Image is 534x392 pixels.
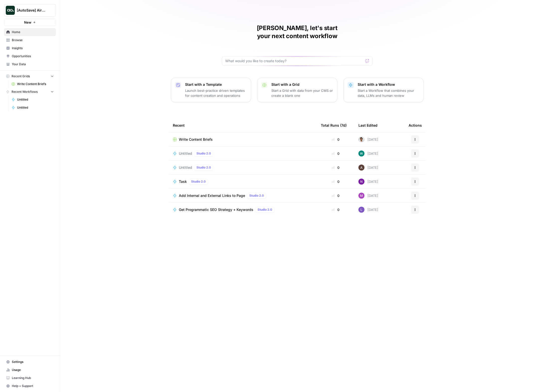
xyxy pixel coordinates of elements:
[173,193,313,199] a: Add Internal and External Links to PageStudio 2.0
[17,82,54,86] span: Write Content Briefs
[173,207,313,213] a: Get Programmatic SEO Strategy + KeywordsStudio 2.0
[222,24,372,40] h1: [PERSON_NAME], let's start your next content workflow
[358,179,364,185] img: kedmmdess6i2jj5txyq6cw0yj4oc
[4,358,56,366] a: Settings
[321,151,350,156] div: 0
[358,193,378,199] div: [DATE]
[173,150,313,156] a: UntitledStudio 2.0
[321,207,350,212] div: 0
[271,88,333,98] p: Start a Grid with data from your CMS or create a blank one
[358,88,419,98] p: Start a Workflow that combines your data, LLMs and human review
[358,165,378,171] div: [DATE]
[321,179,350,184] div: 0
[196,151,211,156] span: Studio 2.0
[4,44,56,52] a: Insights
[358,207,378,213] div: [DATE]
[12,384,54,388] span: Help + Support
[173,118,313,132] div: Recent
[179,207,253,212] span: Get Programmatic SEO Strategy + Keywords
[12,376,54,380] span: Learning Hub
[358,165,364,171] img: wtbmvrjo3qvncyiyitl6zoukl9gz
[321,137,350,142] div: 0
[4,72,56,80] button: Recent Grids
[12,90,38,94] span: Recent Workflows
[4,374,56,382] a: Learning Hub
[358,150,378,156] div: [DATE]
[17,97,54,102] span: Untitled
[179,137,213,142] span: Write Content Briefs
[196,165,211,170] span: Studio 2.0
[179,193,245,198] span: Add Internal and External Links to Page
[171,78,251,102] button: Start with a TemplateLaunch best-practice driven templates for content creation and operations
[179,179,187,184] span: Task
[321,193,350,198] div: 0
[6,6,15,15] img: [AutoSave] AirOps Logo
[4,4,56,17] button: Workspace: [AutoSave] AirOps
[12,30,54,34] span: Home
[12,368,54,372] span: Usage
[9,80,56,88] a: Write Content Briefs
[9,96,56,104] a: Untitled
[12,360,54,364] span: Settings
[12,74,30,79] span: Recent Grids
[4,60,56,68] a: Your Data
[12,46,54,50] span: Insights
[358,179,378,185] div: [DATE]
[225,58,363,63] input: What would you like to create today?
[257,78,337,102] button: Start with a GridStart a Grid with data from your CMS or create a blank one
[12,54,54,58] span: Opportunities
[9,104,56,112] a: Untitled
[191,179,206,184] span: Studio 2.0
[4,36,56,44] a: Browse
[24,20,31,25] span: New
[358,207,364,213] img: rn7sh892ioif0lo51687sih9ndqw
[4,88,56,96] button: Recent Workflows
[4,366,56,374] a: Usage
[358,193,364,199] img: ptc0k51ngwj8v4idoxwqelpboton
[358,136,364,142] img: 2sv5sb2nc5y0275bc3hbsgjwhrga
[4,382,56,390] button: Help + Support
[173,165,313,171] a: UntitledStudio 2.0
[358,82,419,87] p: Start with a Workflow
[358,118,377,132] div: Last Edited
[179,151,192,156] span: Untitled
[179,165,192,170] span: Untitled
[17,8,47,13] span: [AutoSave] AirOps
[17,105,54,110] span: Untitled
[258,207,272,212] span: Studio 2.0
[4,19,56,26] button: New
[173,179,313,185] a: TaskStudio 2.0
[409,118,422,132] div: Actions
[173,137,313,142] a: Write Content Briefs
[12,38,54,42] span: Browse
[343,78,424,102] button: Start with a WorkflowStart a Workflow that combines your data, LLMs and human review
[358,150,364,156] img: vaiar9hhcrg879pubqop5lsxqhgw
[358,136,378,142] div: [DATE]
[4,28,56,36] a: Home
[321,165,350,170] div: 0
[4,52,56,60] a: Opportunities
[185,88,247,98] p: Launch best-practice driven templates for content creation and operations
[271,82,333,87] p: Start with a Grid
[12,62,54,66] span: Your Data
[249,193,264,198] span: Studio 2.0
[321,118,347,132] div: Total Runs (7d)
[185,82,247,87] p: Start with a Template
